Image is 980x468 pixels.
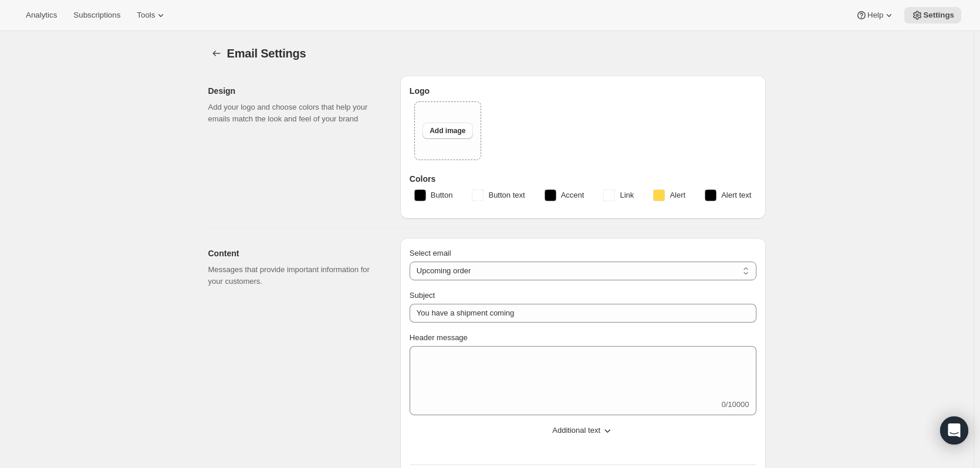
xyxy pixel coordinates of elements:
[431,189,453,201] span: Button
[423,123,472,139] button: Add image
[698,186,758,205] button: Alert text
[410,85,756,97] h3: Logo
[227,47,306,60] span: Email Settings
[130,7,174,23] button: Tools
[208,264,381,287] p: Messages that provide important information for your customers.
[620,189,634,201] span: Link
[410,249,451,257] span: Select email
[849,7,902,23] button: Help
[465,186,532,205] button: Button text
[646,186,692,205] button: Alert
[940,416,968,445] div: Open Intercom Messenger
[66,7,127,23] button: Subscriptions
[403,421,763,440] button: Additional text
[721,189,751,201] span: Alert text
[208,247,381,259] h2: Content
[867,11,883,20] span: Help
[596,186,641,205] button: Link
[73,11,120,20] span: Subscriptions
[923,11,954,20] span: Settings
[208,101,381,125] p: Add your logo and choose colors that help your emails match the look and feel of your brand
[538,186,592,205] button: Accent
[488,189,525,201] span: Button text
[137,11,155,20] span: Tools
[561,189,584,201] span: Accent
[430,126,465,135] span: Add image
[407,186,460,205] button: Button
[410,173,756,185] h3: Colors
[410,291,435,300] span: Subject
[208,85,381,97] h2: Design
[208,45,225,62] button: Settings
[552,425,600,436] span: Additional text
[19,7,64,23] button: Analytics
[410,333,468,342] span: Header message
[26,11,57,20] span: Analytics
[904,7,961,23] button: Settings
[670,189,685,201] span: Alert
